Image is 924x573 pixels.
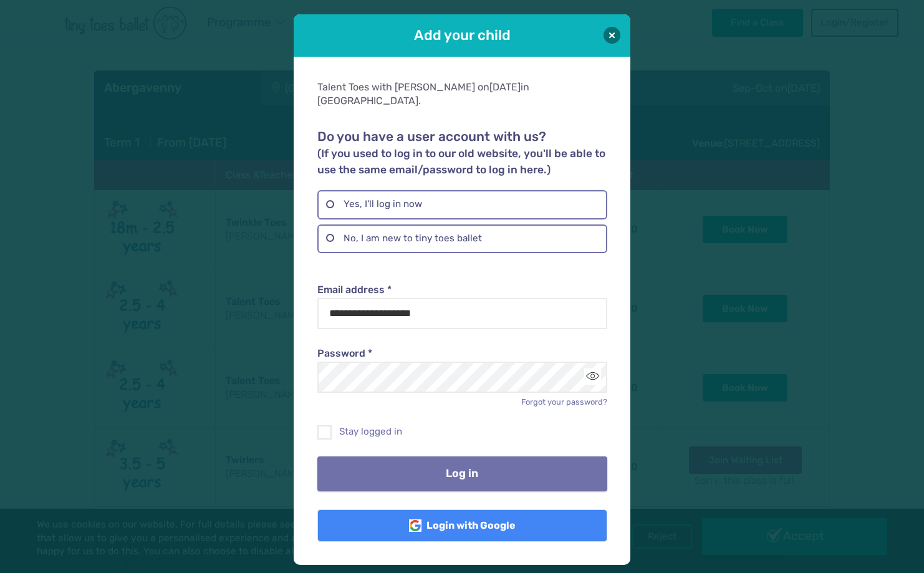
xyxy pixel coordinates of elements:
[329,26,595,45] h1: Add your child
[409,519,421,532] img: Google Logo
[317,147,605,176] small: (If you used to log in to our old website, you'll be able to use the same email/password to log i...
[317,129,607,178] h2: Do you have a user account with us?
[317,283,607,297] label: Email address *
[317,347,607,360] label: Password *
[489,81,521,93] span: [DATE]
[317,80,607,108] div: Talent Toes with [PERSON_NAME] on in [GEOGRAPHIC_DATA].
[317,190,607,219] label: Yes, I'll log in now
[521,397,607,407] a: Forgot your password?
[317,509,607,542] a: Login with Google
[317,425,607,438] label: Stay logged in
[584,368,601,385] button: Toggle password visibility
[317,456,607,491] button: Log in
[317,224,607,253] label: No, I am new to tiny toes ballet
